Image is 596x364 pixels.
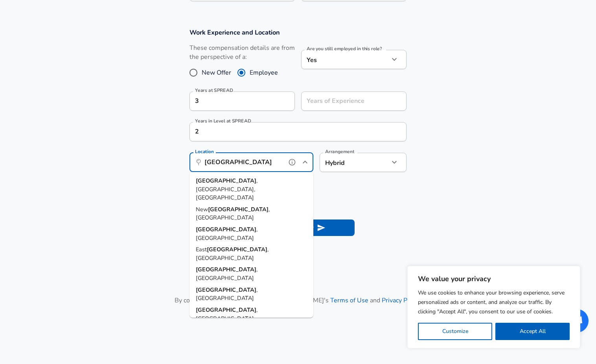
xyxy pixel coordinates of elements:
h3: Work Experience and Location [189,28,407,37]
span: , [GEOGRAPHIC_DATA] [196,245,269,262]
span: , [GEOGRAPHIC_DATA] [196,306,258,322]
span: New Offer [202,68,231,77]
div: Yes [301,50,389,69]
label: Arrangement [325,149,354,154]
label: These compensation details are from the perspective of a: [189,44,295,62]
strong: [GEOGRAPHIC_DATA] [196,225,256,233]
span: Employee [250,68,278,77]
a: Privacy Policy [382,296,420,305]
strong: [GEOGRAPHIC_DATA] [196,286,256,294]
strong: [GEOGRAPHIC_DATA] [207,245,267,253]
a: Terms of Use [330,296,368,305]
span: , [GEOGRAPHIC_DATA] [196,286,258,302]
label: Years in Level at SPREAD [195,119,251,123]
button: help [286,156,298,168]
div: Hybrid [320,153,377,172]
strong: [GEOGRAPHIC_DATA] [196,177,256,185]
button: Close [300,157,311,168]
input: 7 [301,91,389,111]
span: , [GEOGRAPHIC_DATA] [196,205,270,222]
strong: [GEOGRAPHIC_DATA] [196,265,256,273]
span: , [GEOGRAPHIC_DATA] [196,225,258,242]
p: We use cookies to enhance your browsing experience, serve personalized ads or content, and analyz... [418,288,570,316]
label: Years at SPREAD [195,88,233,93]
label: Location [195,149,213,154]
span: , [GEOGRAPHIC_DATA], [GEOGRAPHIC_DATA] [196,177,258,201]
label: Are you still employed in this role? [307,46,382,51]
strong: [GEOGRAPHIC_DATA] [196,306,256,314]
input: 1 [189,122,389,141]
span: East [196,245,207,253]
p: We value your privacy [418,274,570,284]
strong: [GEOGRAPHIC_DATA] [208,205,269,213]
button: Customize [418,323,492,340]
span: New [196,205,208,213]
div: We value your privacy [407,266,580,348]
input: 0 [189,91,278,111]
button: Accept All [495,323,570,340]
span: , [GEOGRAPHIC_DATA] [196,265,258,282]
